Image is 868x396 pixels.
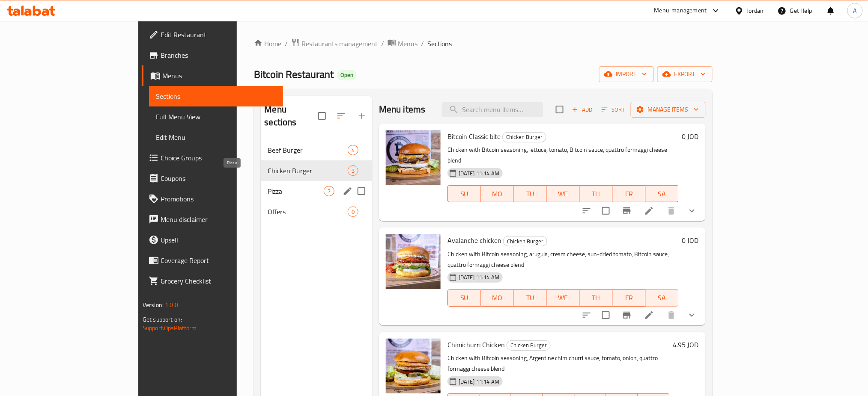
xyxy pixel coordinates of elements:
a: Grocery Checklist [142,271,283,291]
button: delete [661,201,682,221]
span: 0 [348,208,358,216]
a: Edit menu item [644,206,654,216]
span: export [664,69,706,80]
p: Chicken with Bitcoin seasoning, Argentine chimichurri sauce, tomato, onion, quattro formaggi chee... [447,353,670,374]
span: [DATE] 11:14 AM [455,378,503,386]
span: 7 [324,187,334,195]
button: Branch-specific-item [617,201,637,221]
button: SU [447,185,481,202]
a: Menus [388,38,418,49]
span: TH [583,292,609,304]
span: SU [451,188,477,200]
span: import [606,69,647,80]
h6: 0 JOD [682,130,699,142]
div: Jordan [747,6,764,15]
button: sort-choices [576,305,597,325]
button: Sort [600,103,627,116]
span: Select section [551,100,569,118]
span: A [853,6,857,15]
span: Sections [427,38,452,49]
span: Avalanche chicken [447,234,501,247]
div: items [348,145,358,155]
button: MO [481,185,514,202]
input: search [442,102,543,117]
button: SA [646,290,679,307]
span: MO [484,188,510,200]
button: FR [613,185,646,202]
span: [DATE] 11:14 AM [455,169,503,177]
img: Bitcoin Classic bite [386,130,441,185]
span: Sort [602,105,625,115]
li: / [381,38,384,49]
button: WE [547,185,580,202]
div: Beef Burger4 [261,140,372,160]
a: Restaurants management [291,38,378,49]
div: Offers0 [261,201,372,222]
button: WE [547,290,580,307]
span: Grocery Checklist [161,276,277,286]
a: Menus [142,65,283,86]
h2: Menu items [379,103,426,116]
span: Menus [162,71,277,81]
span: Select to update [597,202,615,220]
div: Menu-management [654,6,707,16]
a: Coverage Report [142,250,283,271]
button: Manage items [631,102,706,118]
span: MO [484,292,510,304]
span: Beef Burger [268,145,347,155]
a: Edit Menu [149,127,283,148]
span: Get support on: [143,314,182,325]
span: Full Menu View [156,112,277,122]
span: Chicken Burger [503,132,546,142]
a: Sections [149,86,283,106]
div: items [348,207,358,217]
button: show more [682,305,702,325]
span: 4 [348,146,358,154]
img: Chimichurri Chicken [386,339,441,393]
div: items [324,186,334,196]
button: sort-choices [576,201,597,221]
p: Chicken with Bitcoin seasoning, arugula, cream cheese, sun-dried tomato, Bitcoin sauce, quattro f... [447,249,679,270]
span: TH [583,188,609,200]
div: Chicken Burger [507,340,551,351]
span: [DATE] 11:14 AM [455,273,503,281]
span: Manage items [638,104,699,115]
span: Coupons [161,173,277,183]
span: Menus [398,38,418,49]
span: Add item [569,103,596,116]
span: Chicken Burger [504,236,547,246]
span: Menu disclaimer [161,214,277,225]
span: Sort sections [331,106,352,126]
span: Chicken Burger [268,165,347,176]
span: Open [337,71,357,79]
nav: breadcrumb [254,38,712,49]
div: Pizza7edit [261,181,372,201]
span: Restaurants management [301,38,378,49]
span: Select to update [597,306,615,324]
span: Select all sections [313,107,331,125]
span: TU [517,292,543,304]
li: / [285,38,288,49]
a: Promotions [142,189,283,209]
a: Edit Restaurant [142,24,283,45]
a: Menu disclaimer [142,209,283,230]
span: FR [616,292,642,304]
span: SA [649,188,675,200]
span: Coverage Report [161,255,277,266]
span: Edit Menu [156,132,277,142]
div: Chicken Burger [502,132,546,142]
a: Branches [142,45,283,65]
span: TU [517,188,543,200]
a: Coupons [142,168,283,189]
span: SU [451,292,477,304]
span: 3 [348,167,358,175]
p: Chicken with Bitcoin seasoning, lettuce, tomato, Bitcoin sauce, quattro formaggi cheese blend [447,145,679,166]
span: Choice Groups [161,153,277,163]
span: Pizza [268,186,323,196]
span: Edit Restaurant [161,30,277,40]
button: TU [514,185,547,202]
svg: Show Choices [687,206,697,216]
span: Upsell [161,235,277,245]
button: TH [580,290,613,307]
